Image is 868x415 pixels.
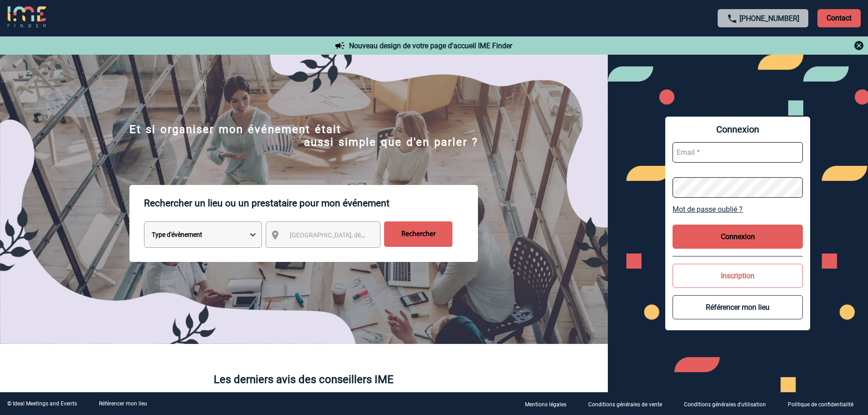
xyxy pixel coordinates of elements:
a: Mot de passe oublié ? [673,205,803,214]
button: Référencer mon lieu [673,295,803,319]
input: Rechercher [384,221,452,247]
a: Mentions légales [518,400,581,408]
img: call-24-px.png [727,13,738,24]
p: Conditions générales d'utilisation [684,401,766,408]
a: Référencer mon lieu [99,400,147,407]
p: Mentions légales [525,401,566,408]
a: [PHONE_NUMBER] [740,14,799,23]
p: Rechercher un lieu ou un prestataire pour mon événement [144,185,478,221]
a: Conditions générales de vente [581,400,677,408]
p: Conditions générales de vente [588,401,662,408]
input: Email * [673,142,803,163]
p: Contact [817,9,861,27]
span: Connexion [673,124,803,135]
p: Politique de confidentialité [788,401,853,408]
button: Inscription [673,264,803,288]
span: [GEOGRAPHIC_DATA], département, région... [290,231,416,239]
button: Connexion [673,225,803,249]
div: © Ideal Meetings and Events [7,400,77,407]
a: Conditions générales d'utilisation [677,400,781,408]
a: Politique de confidentialité [781,400,868,408]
